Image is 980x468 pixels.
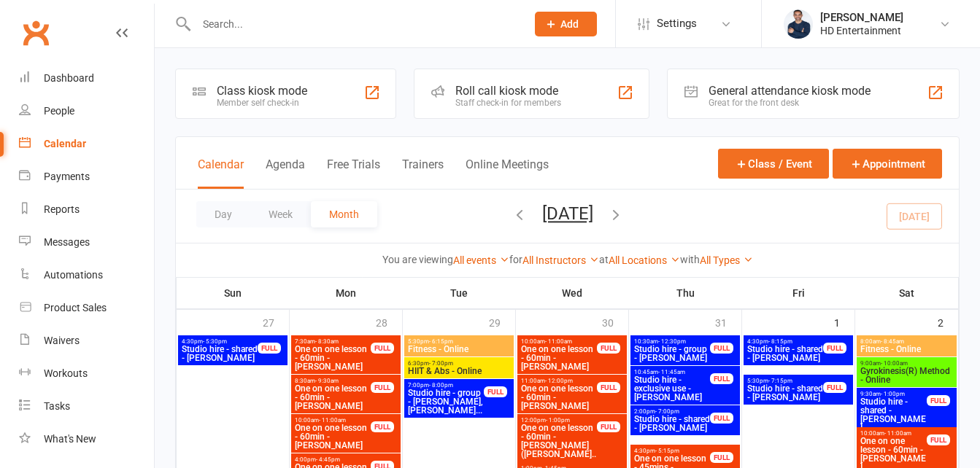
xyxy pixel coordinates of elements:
div: Roll call kiosk mode [455,84,561,98]
button: Add [535,12,597,36]
span: - 12:30pm [658,338,686,345]
span: - 4:45pm [316,456,340,463]
span: 9:30am [860,391,927,397]
span: 4:30pm [633,448,711,454]
span: 12:00pm [520,417,598,424]
span: Studio hire - shared - [PERSON_NAME] [860,397,927,432]
span: - 8:00pm [429,382,453,389]
img: thumb_image1646563817.png [784,9,813,39]
span: Studio hire - shared - [PERSON_NAME] [181,345,258,362]
div: FULL [371,382,394,393]
div: Workouts [44,367,88,379]
span: - 10:00am [881,360,908,367]
span: - 11:00am [884,430,911,437]
span: Studio hire - shared - [PERSON_NAME] [746,345,824,362]
a: Reports [19,193,154,226]
th: Tue [403,278,516,308]
div: Great for the front desk [709,98,871,108]
button: [DATE] [542,203,593,224]
input: Search... [192,14,516,34]
span: 10:45am [633,369,711,375]
div: 28 [376,310,402,334]
span: Fitness - Online [407,345,511,354]
a: All Instructors [522,254,599,266]
a: Product Sales [19,292,154,324]
span: One on one lesson - 60min - [PERSON_NAME] [294,345,371,371]
span: HIIT & Abs - Online [407,367,511,375]
button: Agenda [266,157,305,189]
div: Dashboard [44,72,94,84]
a: All events [453,254,509,266]
span: - 7:00pm [429,360,453,367]
a: Automations [19,259,154,292]
div: Reports [44,203,80,215]
span: - 5:30pm [203,338,227,345]
div: Calendar [44,138,86,149]
div: 29 [489,310,515,334]
div: 27 [263,310,289,334]
span: - 7:00pm [655,408,679,415]
div: Product Sales [44,302,107,313]
span: 7:00pm [407,382,485,389]
a: Waivers [19,324,154,357]
button: Online Meetings [466,157,549,189]
span: 8:00am [860,338,954,345]
div: Class kiosk mode [217,84,307,98]
div: FULL [823,382,846,393]
div: Automations [44,269,103,281]
div: FULL [371,343,394,354]
span: 4:00pm [294,456,371,463]
span: - 8:30am [315,338,339,345]
span: 5:30pm [746,378,824,384]
div: Tasks [44,400,70,412]
div: Messages [44,236,90,248]
div: 1 [834,310,854,334]
div: 31 [715,310,741,334]
div: Member self check-in [217,98,307,108]
th: Sat [855,278,959,308]
span: 9:00am [860,360,954,367]
span: One on one lesson - 60min - [PERSON_NAME] [294,384,371,410]
th: Sun [177,278,290,308]
span: Studio hire - shared - [PERSON_NAME] [746,384,824,402]
span: Studio hire - exclusive use - [PERSON_NAME] [633,375,711,402]
div: Staff check-in for members [455,98,561,108]
span: Studio hire - shared - [PERSON_NAME] [633,415,711,432]
button: Trainers [402,157,444,189]
a: What's New [19,423,154,456]
a: Dashboard [19,62,154,95]
span: - 7:15pm [768,378,792,384]
a: All Types [700,254,753,266]
div: Payments [44,171,90,182]
div: FULL [597,343,620,354]
strong: at [599,254,609,265]
button: Day [196,201,250,227]
button: Appointment [833,149,942,179]
button: Month [311,201,377,227]
div: Waivers [44,335,80,346]
button: Class / Event [718,149,829,179]
span: 11:00am [520,378,598,384]
th: Wed [516,278,629,308]
span: 5:30pm [407,338,511,345]
a: Messages [19,226,154,259]
div: FULL [823,343,846,354]
span: - 1:00pm [546,417,570,424]
span: 7:30am [294,338,371,345]
span: - 8:45am [881,338,904,345]
th: Thu [629,278,742,308]
span: - 6:15pm [429,338,453,345]
span: - 9:30am [315,378,339,384]
th: Fri [742,278,855,308]
span: 2:00pm [633,408,711,415]
div: [PERSON_NAME] [820,11,903,24]
div: FULL [710,373,733,384]
div: FULL [258,343,281,354]
span: 4:30pm [746,338,824,345]
a: Tasks [19,390,154,423]
div: General attendance kiosk mode [709,84,871,98]
span: - 1:00pm [881,391,905,397]
div: What's New [44,433,96,445]
span: One on one lesson - 60min - [PERSON_NAME] [294,424,371,450]
span: Studio hire - group - [PERSON_NAME], [PERSON_NAME]... [407,389,485,415]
